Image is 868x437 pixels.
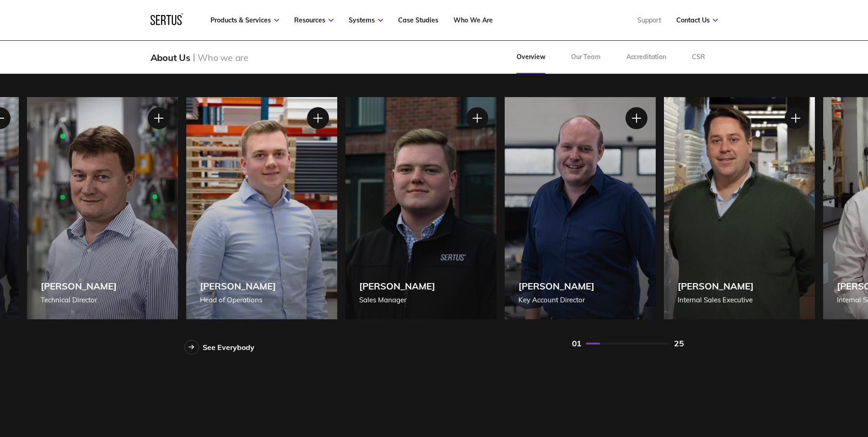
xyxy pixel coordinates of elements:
div: 25 [674,338,684,349]
div: [PERSON_NAME] [41,280,117,292]
div: [PERSON_NAME] [200,280,276,292]
div: Head of Operations [200,295,276,306]
a: Resources [294,16,334,24]
a: Contact Us [676,16,718,24]
div: Who we are [198,52,248,63]
a: Systems [349,16,383,24]
div: See Everybody [203,343,254,352]
div: About Us [151,52,190,63]
div: Sales Manager [359,295,435,306]
a: Our Team [558,41,614,74]
iframe: Chat Widget [703,331,868,437]
a: Accreditation [614,41,679,74]
a: Products & Services [210,16,279,24]
a: See Everybody [184,340,254,355]
div: Internal Sales Executive [678,295,754,306]
div: [PERSON_NAME] [518,280,594,292]
div: [PERSON_NAME] [678,280,754,292]
a: Support [637,16,661,24]
div: Key Account Director [518,295,594,306]
div: [PERSON_NAME] [359,280,435,292]
a: Who We Are [453,16,493,24]
div: 01 [572,338,582,349]
div: Technical Director [41,295,117,306]
a: Case Studies [398,16,438,24]
a: CSR [679,41,718,74]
